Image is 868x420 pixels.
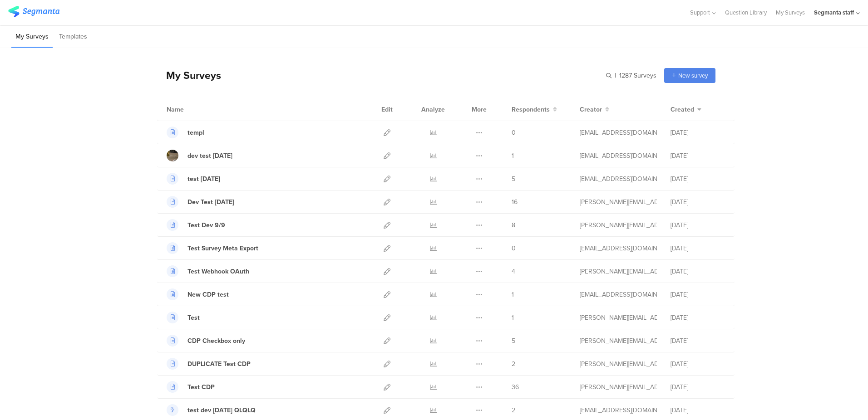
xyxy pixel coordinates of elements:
[671,151,725,161] div: [DATE]
[512,174,515,184] span: 5
[580,151,657,161] div: eliran@segmanta.com
[419,98,447,121] div: Analyze
[512,105,557,114] button: Respondents
[167,219,225,231] a: Test Dev 9/9
[377,98,397,121] div: Edit
[671,128,725,137] div: [DATE]
[690,8,710,17] span: Support
[167,173,220,185] a: test [DATE]
[512,336,515,346] span: 5
[580,105,602,114] span: Creator
[671,197,725,207] div: [DATE]
[8,6,59,17] img: segmanta logo
[167,127,204,138] a: templ
[512,197,518,207] span: 16
[580,313,657,322] div: raymund@segmanta.com
[580,197,657,207] div: riel@segmanta.com
[512,382,519,392] span: 36
[671,359,725,369] div: [DATE]
[187,244,258,253] div: Test Survey Meta Export
[580,174,657,184] div: channelle@segmanta.com
[814,8,854,17] div: Segmanta staff
[671,405,725,415] div: [DATE]
[580,290,657,299] div: svyatoslav@segmanta.com
[512,105,550,114] span: Respondents
[671,105,694,114] span: Created
[187,336,245,346] div: CDP Checkbox only
[580,220,657,230] div: raymund@segmanta.com
[187,405,256,415] div: test dev aug 11 QLQLQ
[678,71,708,80] span: New survey
[167,150,232,161] a: dev test [DATE]
[671,244,725,253] div: [DATE]
[167,404,256,416] a: test dev [DATE] QLQLQ
[187,359,251,369] div: DUPLICATE Test CDP
[512,151,514,161] span: 1
[512,290,514,299] span: 1
[671,313,725,322] div: [DATE]
[512,359,515,369] span: 2
[11,26,53,48] li: My Surveys
[619,71,656,80] span: 1287 Surveys
[187,267,249,276] div: Test Webhook OAuth
[671,382,725,392] div: [DATE]
[187,382,215,392] div: Test CDP
[580,267,657,276] div: riel@segmanta.com
[580,105,609,114] button: Creator
[157,68,221,83] div: My Surveys
[187,128,204,137] div: templ
[580,128,657,137] div: eliran@segmanta.com
[671,105,701,114] button: Created
[512,405,515,415] span: 2
[167,242,258,254] a: Test Survey Meta Export
[512,244,516,253] span: 0
[167,196,234,208] a: Dev Test [DATE]
[187,220,225,230] div: Test Dev 9/9
[671,174,725,184] div: [DATE]
[167,358,251,370] a: DUPLICATE Test CDP
[167,335,245,347] a: CDP Checkbox only
[671,290,725,299] div: [DATE]
[613,71,617,80] span: |
[512,267,515,276] span: 4
[671,220,725,230] div: [DATE]
[55,26,91,48] li: Templates
[187,313,200,322] div: Test
[469,98,489,121] div: More
[580,244,657,253] div: svyatoslav@segmanta.com
[187,290,229,299] div: New CDP test
[580,405,657,415] div: eliran@segmanta.com
[671,267,725,276] div: [DATE]
[512,128,516,137] span: 0
[187,174,220,184] div: test 9.9.25
[671,336,725,346] div: [DATE]
[512,313,514,322] span: 1
[167,381,215,393] a: Test CDP
[167,288,229,300] a: New CDP test
[512,220,515,230] span: 8
[187,151,232,161] div: dev test 9 sep 25
[580,359,657,369] div: riel@segmanta.com
[167,265,249,277] a: Test Webhook OAuth
[187,197,234,207] div: Dev Test 9.9.25
[580,382,657,392] div: riel@segmanta.com
[167,105,221,114] div: Name
[167,312,200,323] a: Test
[580,336,657,346] div: riel@segmanta.com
